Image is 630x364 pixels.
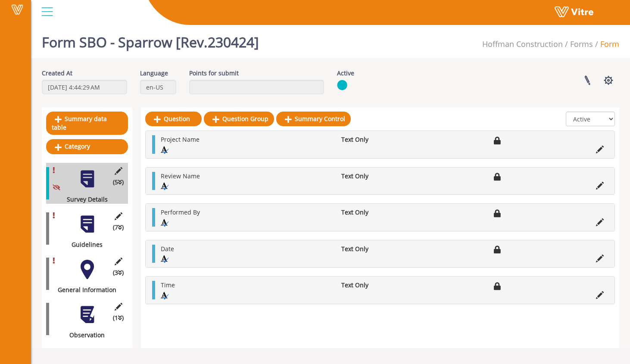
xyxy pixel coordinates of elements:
[46,139,128,154] a: Category
[42,22,259,58] h1: Form SBO - Sparrow [Rev.230424]
[46,112,128,135] a: Summary data table
[337,172,405,180] li: Text Only
[276,112,351,126] a: Summary Control
[337,80,347,90] img: yes
[189,69,239,78] label: Points for submit
[337,245,405,253] li: Text Only
[161,245,174,253] span: Date
[46,286,122,294] div: General Information
[570,39,593,49] a: Forms
[161,281,175,289] span: Time
[113,223,124,232] span: (7 )
[145,112,202,126] a: Question
[337,135,405,144] li: Text Only
[113,314,124,322] span: (1 )
[113,178,124,187] span: (5 )
[482,39,563,49] span: 211
[161,135,200,143] span: Project Name
[161,208,200,216] span: Performed By
[161,172,200,180] span: Review Name
[46,240,122,249] div: Guidelines
[337,208,405,217] li: Text Only
[593,39,619,50] li: Form
[204,112,274,126] a: Question Group
[140,69,168,78] label: Language
[46,195,122,204] div: Survey Details
[337,69,354,78] label: Active
[46,331,122,339] div: Observation
[42,69,72,78] label: Created At
[113,268,124,277] span: (3 )
[337,281,405,289] li: Text Only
